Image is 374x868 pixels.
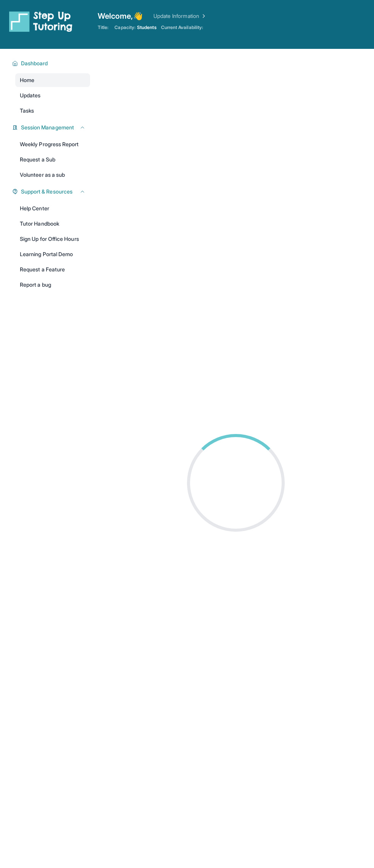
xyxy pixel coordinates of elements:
span: Home [20,76,34,84]
span: Students [137,24,156,31]
a: Report a bug [15,278,90,292]
a: Update Information [153,12,207,20]
span: Capacity: [114,24,135,31]
span: Current Availability: [161,24,203,31]
a: Sign Up for Office Hours [15,232,90,246]
button: Dashboard [18,60,85,67]
span: Updates [20,92,41,99]
a: Tasks [15,104,90,118]
span: Tasks [20,107,34,115]
a: Home [15,73,90,87]
span: Session Management [21,124,74,131]
a: Tutor Handbook [15,217,90,231]
img: Chevron Right [199,12,207,20]
a: Request a Sub [15,153,90,166]
span: Title: [98,24,108,31]
a: Help Center [15,202,90,215]
a: Volunteer as a sub [15,168,90,182]
img: logo [9,11,73,32]
a: Weekly Progress Report [15,137,90,151]
button: Support & Resources [18,188,85,195]
span: Welcome, 👋 [98,11,143,21]
span: Dashboard [21,60,48,67]
span: Support & Resources [21,188,73,195]
button: Session Management [18,124,85,131]
a: Request a Feature [15,263,90,276]
a: Updates [15,89,90,102]
a: Learning Portal Demo [15,247,90,261]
